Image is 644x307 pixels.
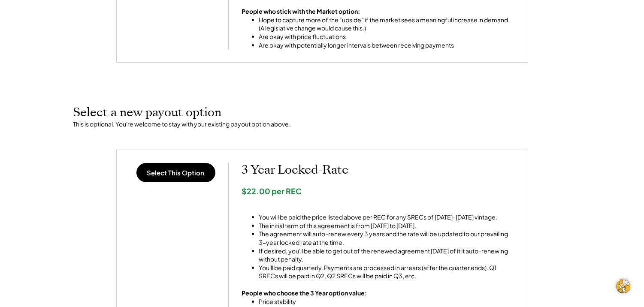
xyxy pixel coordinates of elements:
[242,7,360,15] strong: People who stick with the Market option:
[136,163,215,182] button: Select This Option
[242,163,515,178] h2: 3 Year Locked-Rate
[259,264,515,280] li: You'll be paid quarterly. Payments are processed in arrears (after the quarter ends). Q1 SRECs wi...
[259,298,367,306] li: Price stability
[259,41,515,50] li: Are okay with potentially longer intervals between receiving payments
[73,105,571,120] h2: Select a new payout option
[242,186,515,196] div: $22.00 per REC
[259,247,515,264] li: If desired, you'll be able to get out of the renewed agreement [DATE] of it it auto-renewing with...
[259,213,515,222] li: You will be paid the price listed above per REC for any SRECs of [DATE]-[DATE] vintage.
[73,120,571,129] div: This is optional. You're welcome to stay with your existing payout option above.
[259,222,515,230] li: The initial term of this agreement is from [DATE] to [DATE].
[259,230,515,247] li: The agreement will auto-renew every 3 years and the rate will be updated to our prevailing 3-year...
[242,289,367,297] strong: People who choose the 3 Year option value:
[259,16,515,33] li: Hope to capture more of the “upside” if the market sees a meaningful increase in demand. (A legis...
[259,33,515,41] li: Are okay with price fluctuations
